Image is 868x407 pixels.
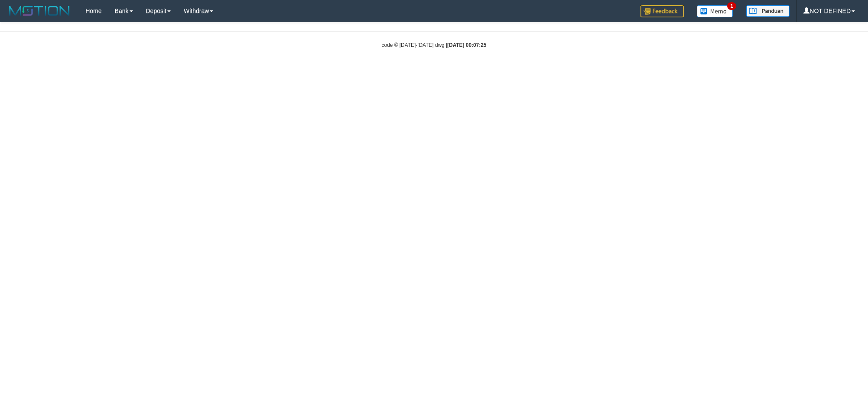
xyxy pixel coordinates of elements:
[697,5,733,17] img: Button%20Memo.svg
[382,42,487,48] small: code © [DATE]-[DATE] dwg |
[727,2,736,10] span: 1
[640,5,684,17] img: Feedback.jpg
[7,4,72,17] img: MOTION_logo.png
[447,42,486,48] strong: [DATE] 00:07:25
[746,5,790,17] img: panduan.png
